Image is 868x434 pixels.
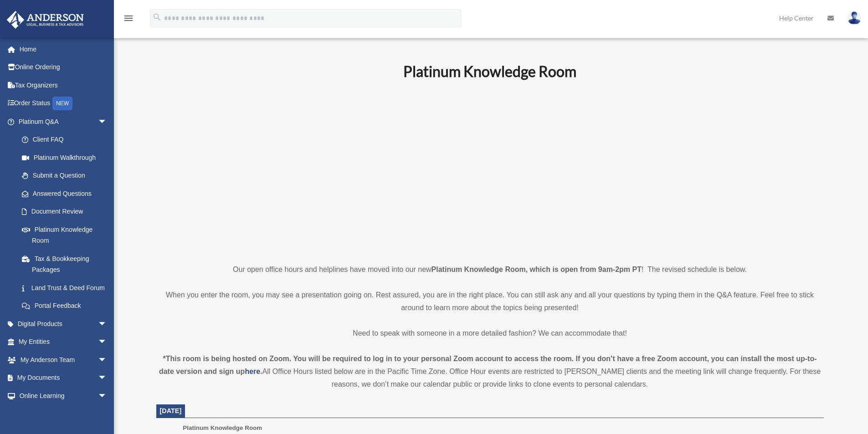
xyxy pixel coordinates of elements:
i: menu [123,13,134,24]
p: Our open office hours and helplines have moved into our new ! The revised schedule is below. [156,263,824,276]
a: Submit a Question [13,167,121,185]
span: Platinum Knowledge Room [183,424,262,431]
a: Platinum Q&Aarrow_drop_down [6,112,121,131]
strong: . [260,368,262,375]
a: menu [123,16,134,24]
div: NEW [52,97,72,110]
a: Platinum Walkthrough [13,148,121,167]
span: arrow_drop_down [98,351,116,369]
span: arrow_drop_down [98,387,116,405]
span: arrow_drop_down [98,369,116,388]
i: search [152,12,162,22]
div: All Office Hours listed below are in the Pacific Time Zone. Office Hour events are restricted to ... [156,352,824,391]
a: Answered Questions [13,184,121,203]
span: arrow_drop_down [98,333,116,352]
span: arrow_drop_down [98,315,116,333]
iframe: 231110_Toby_KnowledgeRoom [353,92,627,246]
a: here [245,368,260,375]
a: Land Trust & Deed Forum [13,279,121,297]
a: Client FAQ [13,131,121,149]
a: My Documentsarrow_drop_down [6,369,121,387]
a: Home [6,40,121,58]
a: Online Ordering [6,58,121,77]
strong: Platinum Knowledge Room, which is open from 9am-2pm PT [431,266,642,273]
img: User Pic [847,11,861,25]
b: Platinum Knowledge Room [403,62,576,80]
p: Need to speak with someone in a more detailed fashion? We can accommodate that! [156,327,824,340]
img: Anderson Advisors Platinum Portal [4,11,87,29]
a: Order StatusNEW [6,94,121,113]
span: [DATE] [160,407,182,414]
a: Online Learningarrow_drop_down [6,387,121,405]
a: Document Review [13,203,121,221]
a: My Entitiesarrow_drop_down [6,333,121,351]
a: Tax & Bookkeeping Packages [13,250,121,279]
a: Platinum Knowledge Room [13,220,116,250]
a: Portal Feedback [13,297,121,315]
a: Tax Organizers [6,76,121,94]
a: My Anderson Teamarrow_drop_down [6,351,121,369]
strong: *This room is being hosted on Zoom. You will be required to log in to your personal Zoom account ... [159,355,817,375]
p: When you enter the room, you may see a presentation going on. Rest assured, you are in the right ... [156,289,824,314]
a: Digital Productsarrow_drop_down [6,315,121,333]
span: arrow_drop_down [98,112,116,131]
